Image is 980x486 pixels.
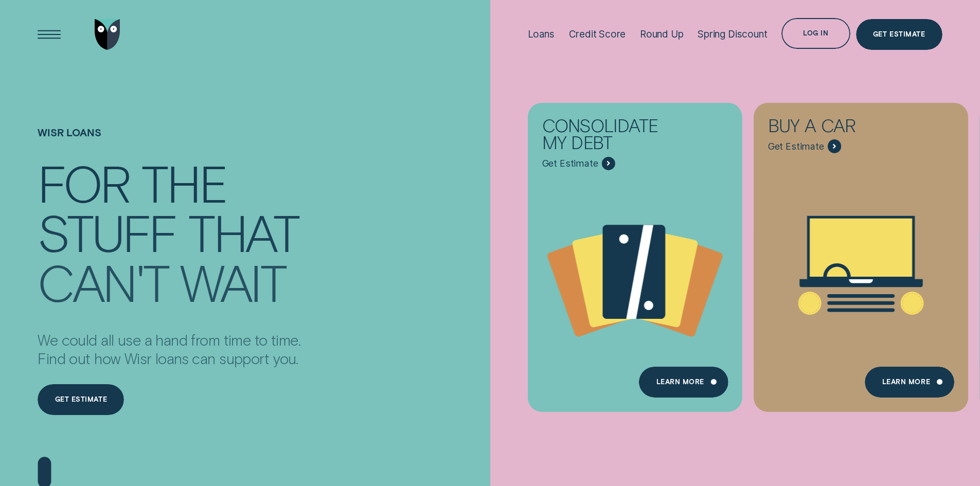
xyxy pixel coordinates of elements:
[38,158,130,206] div: For
[38,258,168,305] div: can't
[34,19,65,50] button: Open Menu
[188,207,298,255] div: that
[528,102,742,403] a: Consolidate my debt - Learn more
[754,102,968,403] a: Buy a car - Learn more
[38,384,124,415] a: Get estimate
[639,367,728,398] a: Learn more
[38,127,300,158] h1: Wisr loans
[180,258,285,305] div: wait
[698,28,767,40] div: Spring Discount
[542,158,598,169] span: Get Estimate
[38,158,300,301] h4: For the stuff that can't wait
[856,19,942,50] a: Get Estimate
[95,19,120,50] img: Wisr
[640,28,684,40] div: Round Up
[768,117,905,139] div: Buy a car
[865,367,954,398] a: Learn More
[141,158,226,206] div: the
[781,18,850,49] button: Log in
[768,141,824,152] span: Get Estimate
[38,207,176,255] div: stuff
[569,28,626,40] div: Credit Score
[542,117,680,156] div: Consolidate my debt
[38,331,300,368] p: We could all use a hand from time to time. Find out how Wisr loans can support you.
[528,28,555,40] div: Loans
